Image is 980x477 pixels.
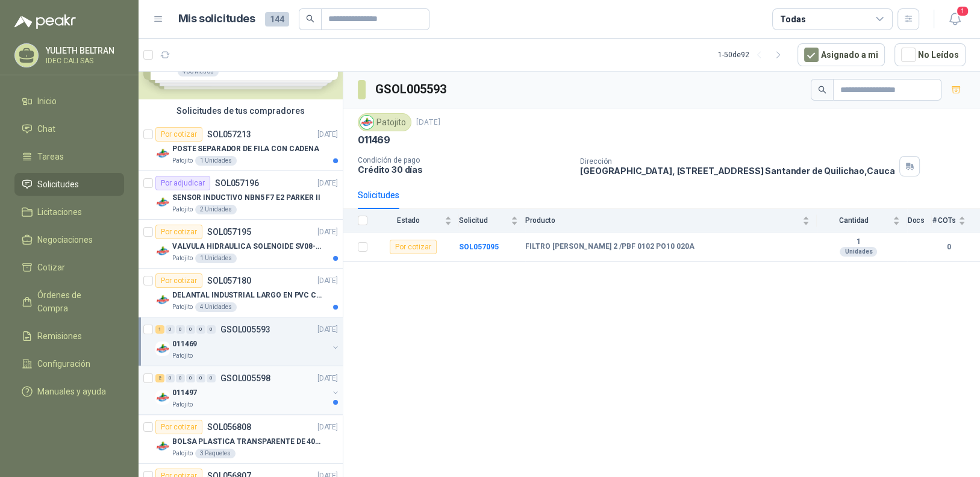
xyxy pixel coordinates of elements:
img: Company Logo [155,146,170,161]
button: No Leídos [894,43,966,66]
p: Patojito [172,156,193,166]
p: [DATE] [317,226,338,238]
img: Company Logo [155,195,170,210]
a: Negociaciones [14,228,124,251]
a: 1 0 0 0 0 0 GSOL005593[DATE] Company Logo011469Patojito [155,322,340,361]
h1: Mis solicitudes [178,10,255,28]
div: 3 Paquetes [195,449,236,458]
p: POSTE SEPARADOR DE FILA CON CADENA [172,143,319,155]
div: 0 [166,325,175,334]
img: Company Logo [360,116,373,129]
b: 0 [932,242,966,253]
span: Producto [525,216,800,225]
a: Órdenes de Compra [14,284,124,320]
p: [DATE] [317,373,338,384]
span: Chat [37,122,55,136]
div: 2 Unidades [195,205,237,214]
a: Manuales y ayuda [14,380,124,403]
a: 2 0 0 0 0 0 GSOL005598[DATE] Company Logo011497Patojito [155,371,340,410]
b: 1 [817,237,900,247]
div: 1 - 50 de 92 [718,45,788,64]
span: Cantidad [817,216,890,225]
p: IDEC CALI SAS [46,57,121,64]
div: Por cotizar [155,420,202,434]
span: Configuración [37,357,90,370]
img: Company Logo [155,293,170,307]
div: 1 Unidades [195,254,237,263]
p: Patojito [172,351,193,361]
img: Company Logo [155,439,170,454]
div: Patojito [358,113,411,131]
p: 011469 [358,134,390,146]
p: [DATE] [317,422,338,433]
div: Por cotizar [155,225,202,239]
div: Solicitudes [358,189,399,202]
span: Inicio [37,95,57,108]
div: 2 [155,374,164,382]
p: Crédito 30 días [358,164,570,175]
span: Solicitudes [37,178,79,191]
div: Unidades [840,247,877,257]
div: 0 [176,325,185,334]
span: Cotizar [37,261,65,274]
p: SOL057180 [207,276,251,285]
div: 0 [186,374,195,382]
p: SENSOR INDUCTIVO NBN5 F7 E2 PARKER II [172,192,320,204]
p: Patojito [172,205,193,214]
p: Patojito [172,400,193,410]
p: Patojito [172,302,193,312]
a: Por adjudicarSOL057196[DATE] Company LogoSENSOR INDUCTIVO NBN5 F7 E2 PARKER IIPatojito2 Unidades [139,171,343,220]
span: search [306,14,314,23]
a: Por cotizarSOL057195[DATE] Company LogoVALVULA HIDRAULICA SOLENOIDE SV08-20Patojito1 Unidades [139,220,343,269]
button: 1 [944,8,966,30]
p: Patojito [172,449,193,458]
div: Solicitudes de tus compradores [139,99,343,122]
span: Negociaciones [37,233,93,246]
p: SOL057195 [207,228,251,236]
p: VALVULA HIDRAULICA SOLENOIDE SV08-20 [172,241,322,252]
span: Tareas [37,150,64,163]
p: [GEOGRAPHIC_DATA], [STREET_ADDRESS] Santander de Quilichao , Cauca [580,166,894,176]
div: 0 [176,374,185,382]
span: Licitaciones [37,205,82,219]
div: Todas [780,13,805,26]
div: 0 [186,325,195,334]
p: DELANTAL INDUSTRIAL LARGO EN PVC COLOR AMARILLO [172,290,322,301]
th: # COTs [932,209,980,232]
div: Por cotizar [155,273,202,288]
a: Chat [14,117,124,140]
img: Company Logo [155,244,170,258]
span: search [818,86,826,94]
span: # COTs [932,216,956,225]
div: 0 [196,325,205,334]
p: [DATE] [317,129,338,140]
th: Producto [525,209,817,232]
p: 011469 [172,338,197,350]
p: SOL056808 [207,423,251,431]
a: Tareas [14,145,124,168]
span: Órdenes de Compra [37,288,113,315]
p: Dirección [580,157,894,166]
h3: GSOL005593 [375,80,448,99]
p: 011497 [172,387,197,399]
p: [DATE] [416,117,440,128]
a: SOL057095 [459,243,499,251]
th: Solicitud [459,209,525,232]
a: Licitaciones [14,201,124,223]
span: Estado [375,216,442,225]
img: Company Logo [155,390,170,405]
a: Remisiones [14,325,124,348]
p: SOL057213 [207,130,251,139]
th: Estado [375,209,459,232]
th: Docs [907,209,932,232]
div: 1 [155,325,164,334]
div: 0 [207,325,216,334]
p: BOLSA PLASTICA TRANSPARENTE DE 40*60 CMS [172,436,322,447]
div: 0 [207,374,216,382]
div: 0 [166,374,175,382]
span: Manuales y ayuda [37,385,106,398]
a: Por cotizarSOL056808[DATE] Company LogoBOLSA PLASTICA TRANSPARENTE DE 40*60 CMSPatojito3 Paquetes [139,415,343,464]
span: Solicitud [459,216,508,225]
a: Configuración [14,352,124,375]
